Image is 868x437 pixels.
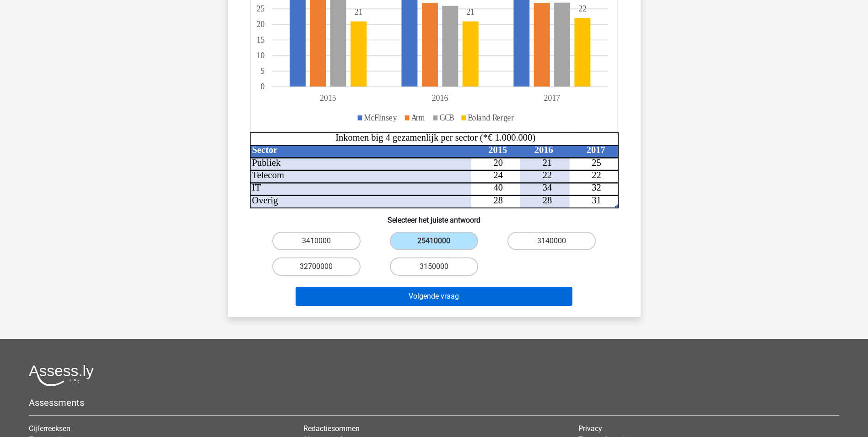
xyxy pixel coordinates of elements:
label: 3410000 [272,232,361,250]
tspan: 22 [578,4,587,14]
tspan: 2015 [488,145,507,155]
tspan: 10 [256,51,264,60]
tspan: 25 [592,158,601,168]
a: Cijferreeksen [29,424,70,433]
tspan: 15 [256,35,264,45]
label: 3150000 [390,257,478,276]
tspan: 201520162017 [320,93,560,103]
a: Redactiesommen [303,424,360,433]
tspan: Sector [252,145,277,155]
tspan: Telecom [252,170,284,180]
tspan: Overig [252,195,278,206]
tspan: 2016 [534,145,553,155]
tspan: 21 [542,158,552,168]
tspan: 25 [256,4,264,14]
tspan: 22 [542,170,552,180]
tspan: 20 [493,158,503,168]
tspan: 28 [542,195,552,205]
button: Volgende vraag [296,287,572,306]
tspan: Inkomen big 4 gezamenlijk per sector (*€ 1.000.000) [335,132,535,143]
tspan: McFlinsey [364,113,397,122]
label: 32700000 [272,257,361,276]
tspan: 31 [592,195,601,205]
tspan: 5 [260,66,264,76]
tspan: 24 [493,170,503,180]
tspan: Boland Rerger [468,113,514,122]
img: Assessly logo [29,365,94,386]
a: Privacy [578,424,602,433]
tspan: GCB [439,113,454,122]
tspan: 0 [260,82,264,92]
tspan: 20 [256,20,264,29]
label: 25410000 [390,232,478,250]
tspan: 34 [542,183,552,193]
tspan: 22 [592,170,601,180]
tspan: 32 [592,183,601,193]
tspan: 2017 [586,145,605,155]
tspan: 2121 [354,7,474,17]
tspan: IT [252,183,261,193]
tspan: 40 [493,183,503,193]
tspan: Publiek [252,158,280,168]
tspan: Arm [411,113,425,122]
h5: Assessments [29,397,839,408]
label: 3140000 [507,232,596,250]
tspan: 28 [493,195,503,205]
h6: Selecteer het juiste antwoord [243,208,626,224]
